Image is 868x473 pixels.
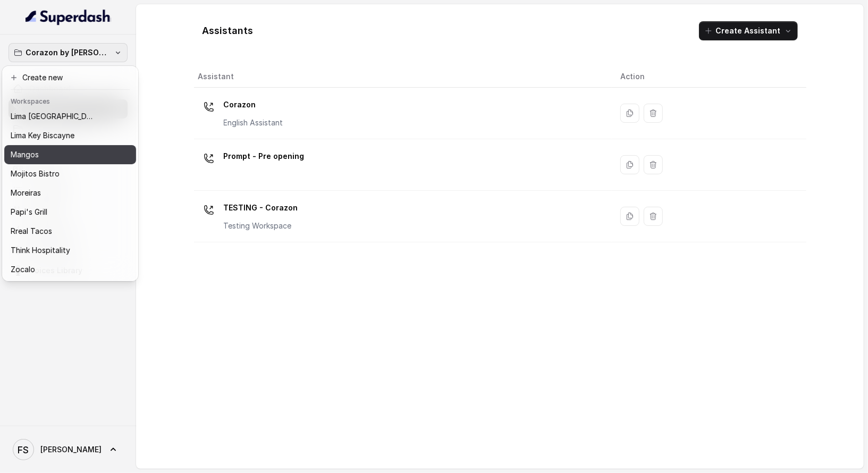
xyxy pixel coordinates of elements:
div: Corazon by [PERSON_NAME] [2,66,138,281]
button: Corazon by [PERSON_NAME] [9,43,128,62]
p: Mojitos Bistro [11,167,60,180]
p: Moreiras [11,187,41,199]
button: Create new [4,68,136,87]
p: Zocalo [11,263,35,276]
p: Rreal Tacos [11,225,52,238]
p: Lima [GEOGRAPHIC_DATA] [11,110,96,123]
p: Mangos [11,148,39,161]
p: Lima Key Biscayne [11,129,74,142]
p: Papi's Grill [11,206,47,218]
p: Corazon by [PERSON_NAME] [26,46,111,59]
p: Think Hospitality [11,244,70,257]
header: Workspaces [4,92,136,109]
